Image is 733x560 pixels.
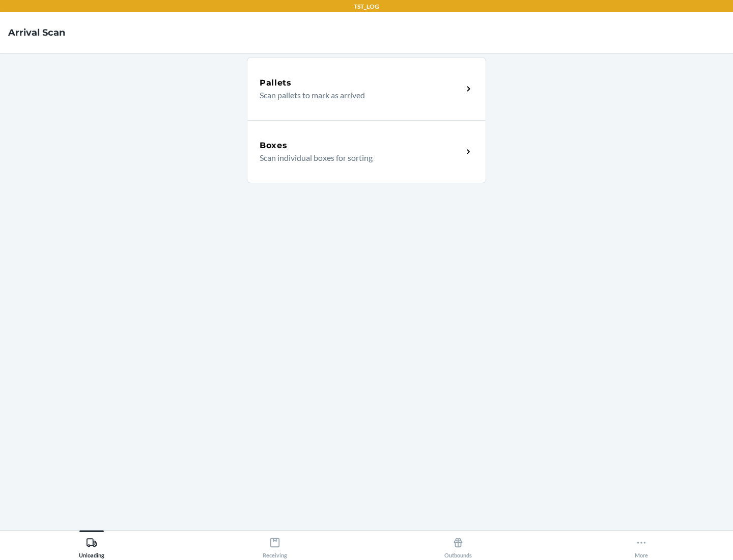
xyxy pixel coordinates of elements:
a: PalletsScan pallets to mark as arrived [247,57,486,120]
div: More [635,533,648,558]
div: Unloading [79,533,104,558]
p: Scan pallets to mark as arrived [260,89,455,101]
a: BoxesScan individual boxes for sorting [247,120,486,183]
h5: Pallets [260,77,292,89]
p: TST_LOG [354,2,379,11]
p: Scan individual boxes for sorting [260,152,455,164]
button: More [550,530,733,558]
h5: Boxes [260,139,288,152]
button: Receiving [183,530,366,558]
div: Receiving [263,533,287,558]
button: Outbounds [366,530,550,558]
h4: Arrival Scan [8,26,65,39]
div: Outbounds [444,533,472,558]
